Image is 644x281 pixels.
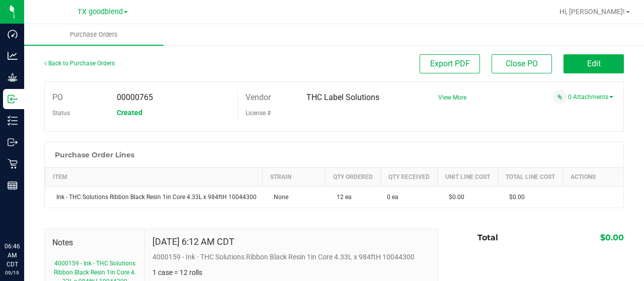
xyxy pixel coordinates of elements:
[117,109,142,117] span: Created
[438,94,466,101] a: View More
[269,194,288,201] span: None
[8,29,18,39] inline-svg: Dashboard
[477,233,498,242] span: Total
[8,116,18,126] inline-svg: Inventory
[8,72,18,82] inline-svg: Grow
[498,168,563,186] th: Total Line Cost
[381,168,438,186] th: Qty Received
[117,92,153,102] span: 00000765
[563,168,623,186] th: Actions
[559,8,625,16] span: Hi, [PERSON_NAME]!
[45,168,263,186] th: Item
[246,106,271,121] label: License #
[587,59,601,68] span: Edit
[387,193,398,202] span: 0 ea
[8,94,18,104] inline-svg: Inbound
[8,51,18,61] inline-svg: Analytics
[77,8,123,16] span: TX goodblend
[553,90,567,104] span: Attach a document
[55,151,134,159] h1: Purchase Order Lines
[430,59,470,68] span: Export PDF
[492,54,552,73] button: Close PO
[600,233,624,242] span: $0.00
[52,106,70,121] label: Status
[152,267,430,278] p: 1 case = 12 rolls
[263,168,326,186] th: Strain
[332,194,352,201] span: 12 ea
[5,242,20,269] p: 06:46 AM CDT
[563,54,624,73] button: Edit
[8,159,18,169] inline-svg: Retail
[8,137,18,147] inline-svg: Outbound
[246,90,271,105] label: Vendor
[152,237,234,247] h4: [DATE] 6:12 AM CDT
[52,237,137,249] span: Notes
[326,168,381,186] th: Qty Ordered
[52,90,63,105] label: PO
[5,269,20,276] p: 09/19
[56,30,131,39] span: Purchase Orders
[44,60,115,67] a: Back to Purchase Orders
[306,92,379,102] span: THC Label Solutions
[8,180,18,191] inline-svg: Reports
[24,24,164,45] a: Purchase Orders
[568,93,613,101] a: 0 Attachments
[51,193,257,202] div: Ink - THC Solutions Ribbon Black Resin 1in Core 4.33L x 984ftH 10044300
[420,54,480,73] button: Export PDF
[504,194,525,201] span: $0.00
[506,59,538,68] span: Close PO
[10,201,40,231] iframe: Resource center
[444,194,464,201] span: $0.00
[438,168,498,186] th: Unit Line Cost
[152,252,430,262] p: 4000159 - Ink - THC Solutions Ribbon Black Resin 1in Core 4.33L x 984ftH 10044300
